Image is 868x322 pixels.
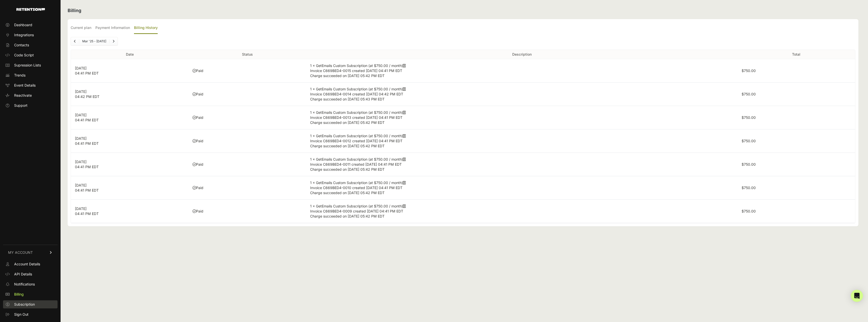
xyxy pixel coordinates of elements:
label: $750.00 [742,139,756,143]
label: Payment Information [95,22,130,34]
a: Billing [3,290,58,298]
span: Integrations [14,32,34,38]
span: Subscription [14,302,35,307]
th: Date [71,50,188,59]
a: API Details [3,270,58,278]
a: Notifications [3,280,58,288]
span: Reactivate [14,93,32,98]
td: 1 × GetEmails Custom Subscription (at $750.00 / month) [306,59,737,83]
h2: Billing [68,7,858,14]
span: Charge succeeded on [DATE] 05:43 PM EDT [310,97,385,101]
span: Support [14,103,28,108]
span: Invoice C669BED4-0013 created [DATE] 04:41 PM EDT [310,115,402,120]
span: Billing [14,292,24,297]
span: MY ACCOUNT [8,250,33,255]
a: Supression Lists [3,61,58,69]
a: Reactivate [3,91,58,99]
label: $750.00 [742,162,756,166]
label: $750.00 [742,68,756,73]
span: Charge succeeded on [DATE] 05:42 PM EDT [310,120,385,125]
span: Invoice C669BED4-0012 created [DATE] 04:41 PM EDT [310,139,402,143]
p: [DATE] 04:41 PM EDT [75,159,184,169]
td: 1 × GetEmails Custom Subscription (at $750.00 / month) [306,106,737,129]
td: 1 × GetEmails Custom Subscription (at $750.00 / month) [306,176,737,200]
label: $750.00 [742,209,756,213]
td: Paid [188,59,306,83]
span: Invoice C669BED4-0014 created [DATE] 04:42 PM EDT [310,92,403,96]
a: Previous [71,37,79,45]
span: Dashboard [14,22,32,27]
a: Contacts [3,41,58,49]
td: Paid [188,153,306,176]
a: Subscription [3,300,58,308]
span: API Details [14,272,32,277]
a: Next [110,37,118,45]
a: Account Details [3,260,58,268]
label: $750.00 [742,92,756,96]
td: Paid [188,200,306,223]
a: Sign Out [3,310,58,318]
td: Paid [188,176,306,200]
td: 1 × GetEmails Custom Subscription (at $750.00 / month) [306,153,737,176]
p: [DATE] 04:41 PM EDT [75,136,184,146]
img: Retention.com [16,8,45,11]
p: [DATE] 04:41 PM EDT [75,206,184,216]
span: Contacts [14,43,29,48]
span: Invoice C669BED4-0011 created [DATE] 04:41 PM EDT [310,162,402,166]
span: Charge succeeded on [DATE] 05:42 PM EDT [310,191,385,195]
a: MY ACCOUNT [3,245,58,260]
p: [DATE] 04:42 PM EDT [75,89,184,99]
span: Charge succeeded on [DATE] 05:42 PM EDT [310,167,385,171]
label: $750.00 [742,115,756,120]
td: 1 × GetEmails Custom Subscription (at $750.00 / month) [306,200,737,223]
span: Code Script [14,53,34,58]
label: $750.00 [742,186,756,190]
label: Billing History [134,22,158,34]
span: Trends [14,73,25,78]
a: Event Details [3,81,58,89]
span: Invoice C669BED4-0009 created [DATE] 04:41 PM EDT [310,209,403,213]
td: Paid [188,129,306,153]
span: Charge succeeded on [DATE] 05:42 PM EDT [310,214,385,218]
label: Current plan [71,22,91,34]
p: [DATE] 04:41 PM EDT [75,113,184,123]
div: Open Intercom Messenger [851,290,863,302]
span: Sign Out [14,312,29,317]
p: [DATE] 04:41 PM EDT [75,183,184,193]
td: 1 × GetEmails Custom Subscription (at $750.00 / month) [306,83,737,106]
a: Trends [3,71,58,79]
span: Charge succeeded on [DATE] 05:42 PM EDT [310,144,385,148]
a: Support [3,101,58,110]
a: Dashboard [3,21,58,29]
th: Total [738,50,855,59]
td: Paid [188,106,306,129]
td: Paid [188,83,306,106]
span: Event Details [14,83,36,88]
li: Mar '25 - [DATE] [79,39,109,43]
p: [DATE] 04:41 PM EDT [75,66,184,76]
span: Account Details [14,262,40,267]
a: Code Script [3,51,58,59]
th: Description [306,50,737,59]
span: Invoice C669BED4-0015 created [DATE] 04:41 PM EDT [310,68,402,73]
td: 1 × GetEmails Custom Subscription (at $750.00 / month) [306,129,737,153]
span: Invoice C669BED4-0010 created [DATE] 04:41 PM EDT [310,186,402,190]
span: Supression Lists [14,63,41,68]
span: Notifications [14,282,35,287]
span: Charge succeeded on [DATE] 05:42 PM EDT [310,74,385,78]
a: Integrations [3,31,58,39]
th: Status [188,50,306,59]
